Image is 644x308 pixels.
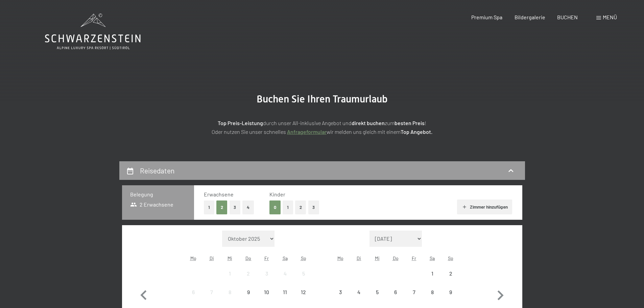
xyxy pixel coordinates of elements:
div: Anreise nicht möglich [184,283,202,301]
abbr: Mittwoch [228,255,232,261]
div: Anreise nicht möglich [350,283,368,301]
div: 5 [369,289,386,306]
a: Anfrageformular [287,128,327,135]
a: Bildergalerie [515,14,545,20]
div: Wed Nov 05 2025 [368,283,386,301]
div: Thu Oct 02 2025 [239,264,258,283]
abbr: Montag [190,255,196,261]
div: 6 [387,289,404,306]
span: 2 Erwachsene [130,201,174,208]
div: Anreise nicht möglich [221,283,239,301]
div: Mon Nov 03 2025 [331,283,350,301]
div: 1 [221,271,238,288]
abbr: Freitag [412,255,416,261]
abbr: Dienstag [210,255,214,261]
a: BUCHEN [557,14,578,20]
div: Sat Nov 08 2025 [423,283,442,301]
div: Anreise nicht möglich [239,264,258,283]
div: Anreise nicht möglich [221,264,239,283]
div: Wed Oct 01 2025 [221,264,239,283]
div: Anreise nicht möglich [423,283,442,301]
div: 6 [185,289,202,306]
div: 10 [258,289,275,306]
button: 2 [216,200,228,214]
button: 3 [230,200,241,214]
div: 1 [424,271,441,288]
div: Tue Oct 07 2025 [202,283,221,301]
span: Menü [603,14,617,20]
span: Erwachsene [204,191,234,197]
strong: besten Preis [395,120,425,126]
abbr: Donnerstag [393,255,399,261]
div: Anreise nicht möglich [442,283,460,301]
div: Sat Oct 11 2025 [276,283,294,301]
abbr: Freitag [264,255,269,261]
div: Wed Oct 08 2025 [221,283,239,301]
div: Sat Nov 01 2025 [423,264,442,283]
div: 2 [240,271,257,288]
abbr: Montag [337,255,343,261]
button: 4 [242,200,254,214]
div: 8 [424,289,441,306]
div: 4 [351,289,367,306]
div: Anreise nicht möglich [368,283,386,301]
abbr: Dienstag [357,255,361,261]
button: 2 [295,200,306,214]
abbr: Sonntag [301,255,306,261]
div: Anreise nicht möglich [294,264,312,283]
div: Sun Oct 12 2025 [294,283,312,301]
span: Kinder [269,191,285,197]
h2: Reisedaten [140,166,174,175]
h3: Belegung [130,191,186,198]
div: Anreise nicht möglich [239,283,258,301]
button: 0 [269,200,281,214]
div: 5 [295,271,312,288]
div: Thu Nov 06 2025 [386,283,405,301]
div: Anreise nicht möglich [258,264,276,283]
div: 9 [442,289,459,306]
div: Anreise nicht möglich [386,283,405,301]
abbr: Donnerstag [245,255,251,261]
div: Anreise nicht möglich [276,264,294,283]
div: 4 [277,271,293,288]
div: 3 [258,271,275,288]
div: Anreise nicht möglich [294,283,312,301]
div: Fri Nov 07 2025 [405,283,423,301]
div: Sun Nov 02 2025 [442,264,460,283]
div: Mon Oct 06 2025 [184,283,202,301]
div: Anreise nicht möglich [405,283,423,301]
button: Zimmer hinzufügen [457,199,512,214]
abbr: Mittwoch [375,255,380,261]
strong: direkt buchen [352,120,385,126]
div: 9 [240,289,257,306]
div: Fri Oct 10 2025 [258,283,276,301]
div: 3 [332,289,349,306]
div: Sat Oct 04 2025 [276,264,294,283]
p: durch unser All-inklusive Angebot und zum ! Oder nutzen Sie unser schnelles wir melden uns gleich... [153,119,491,136]
div: Fri Oct 03 2025 [258,264,276,283]
div: Anreise nicht möglich [423,264,442,283]
div: Thu Oct 09 2025 [239,283,258,301]
abbr: Samstag [430,255,435,261]
button: 1 [283,200,293,214]
div: Sun Oct 05 2025 [294,264,312,283]
div: Anreise nicht möglich [276,283,294,301]
div: Anreise nicht möglich [331,283,350,301]
strong: Top Preis-Leistung [218,120,263,126]
button: 1 [204,200,214,214]
div: Anreise nicht möglich [442,264,460,283]
div: Anreise nicht möglich [258,283,276,301]
div: 7 [405,289,422,306]
div: 2 [442,271,459,288]
abbr: Sonntag [448,255,453,261]
div: 12 [295,289,312,306]
a: Premium Spa [471,14,502,20]
abbr: Samstag [283,255,288,261]
div: Tue Nov 04 2025 [350,283,368,301]
button: 3 [308,200,319,214]
span: Buchen Sie Ihren Traumurlaub [257,93,388,105]
div: Sun Nov 09 2025 [442,283,460,301]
